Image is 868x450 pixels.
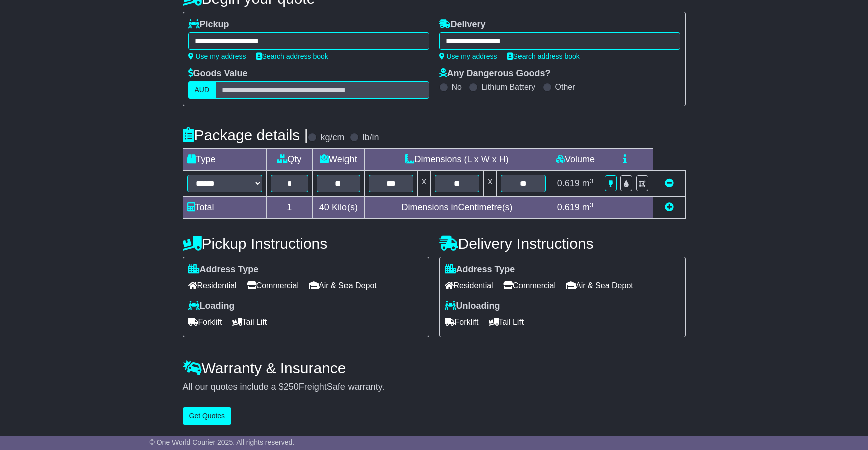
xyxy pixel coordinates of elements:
label: Unloading [445,301,500,312]
h4: Package details | [183,127,308,143]
td: Qty [266,149,313,171]
label: Loading [188,301,235,312]
span: m [582,178,594,188]
span: Commercial [247,278,299,293]
label: AUD [188,81,216,99]
span: 40 [319,202,329,212]
label: Goods Value [188,68,248,79]
td: Dimensions in Centimetre(s) [364,197,550,219]
td: 1 [266,197,313,219]
span: m [582,202,594,212]
td: Type [183,149,266,171]
sup: 3 [590,201,594,209]
td: Total [183,197,266,219]
a: Use my address [439,52,497,60]
label: No [452,82,462,92]
span: Tail Lift [489,314,524,330]
td: Volume [550,149,600,171]
span: 250 [284,382,299,392]
td: x [417,171,430,197]
label: Other [555,82,575,92]
button: Get Quotes [183,407,232,425]
span: Forklift [445,314,479,330]
a: Search address book [256,52,328,60]
a: Search address book [507,52,580,60]
span: Air & Sea Depot [309,278,377,293]
td: x [484,171,497,197]
label: Lithium Battery [481,82,535,92]
span: Forklift [188,314,222,330]
h4: Pickup Instructions [183,235,429,252]
span: Residential [188,278,237,293]
span: Air & Sea Depot [566,278,633,293]
label: lb/in [362,132,379,143]
a: Add new item [665,202,674,212]
label: Address Type [445,264,515,275]
label: Delivery [439,19,486,30]
span: 0.619 [557,178,580,188]
td: Dimensions (L x W x H) [364,149,550,171]
span: © One World Courier 2025. All rights reserved. [150,438,295,446]
h4: Delivery Instructions [439,235,686,252]
h4: Warranty & Insurance [183,360,686,376]
td: Weight [313,149,365,171]
sup: 3 [590,177,594,185]
label: Any Dangerous Goods? [439,68,551,79]
a: Remove this item [665,178,674,188]
div: All our quotes include a $ FreightSafe warranty. [183,382,686,393]
label: kg/cm [320,132,344,143]
span: Residential [445,278,493,293]
td: Kilo(s) [313,197,365,219]
span: Tail Lift [232,314,267,330]
a: Use my address [188,52,246,60]
span: 0.619 [557,202,580,212]
label: Pickup [188,19,229,30]
label: Address Type [188,264,259,275]
span: Commercial [503,278,556,293]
